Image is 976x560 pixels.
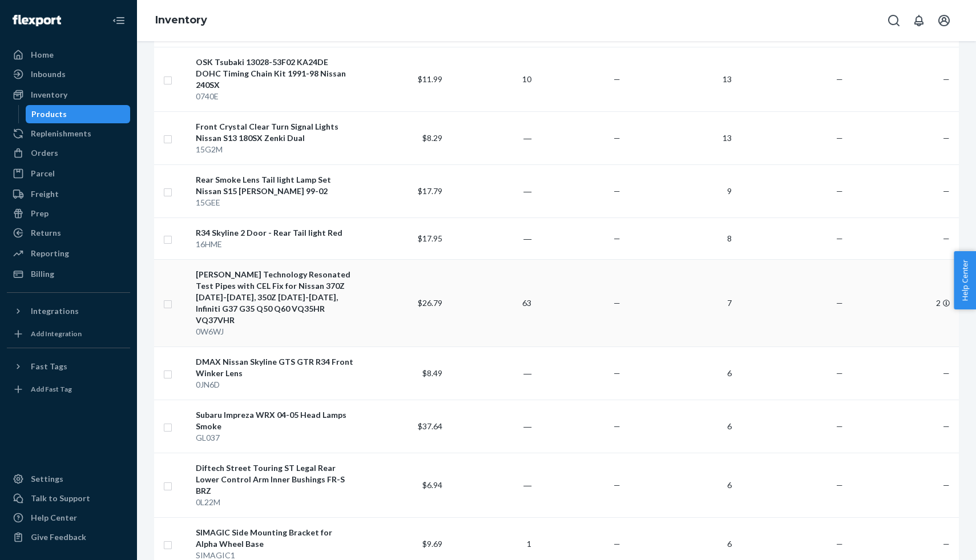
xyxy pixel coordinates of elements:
[836,133,843,143] span: —
[31,361,67,372] div: Fast Tags
[447,259,536,347] td: 63
[7,302,130,320] button: Integrations
[7,380,130,398] a: Add Fast Tag
[31,128,91,139] div: Replenishments
[196,57,353,91] div: OSK Tsubaki 13028-53F02 KA24DE DOHC Timing Chain Kit 1991-98 Nissan 240SX
[625,164,736,217] td: 9
[447,47,536,111] td: 10
[31,531,86,543] div: Give Feedback
[933,9,955,32] button: Open account menu
[155,14,207,26] a: Inventory
[13,15,61,26] img: Flexport logo
[422,480,442,490] span: $6.94
[943,421,950,431] span: —
[7,509,130,527] a: Help Center
[418,421,442,431] span: $37.64
[836,539,843,549] span: —
[107,9,130,32] button: Close Navigation
[196,432,353,444] div: GL037
[836,186,843,196] span: —
[882,9,905,32] button: Open Search Box
[836,368,843,378] span: —
[7,244,130,263] a: Reporting
[7,185,130,203] a: Freight
[196,121,353,144] div: Front Crystal Clear Turn Signal Lights Nissan S13 180SX Zenki Dual
[943,186,950,196] span: —
[7,489,130,507] a: Talk to Support
[31,493,90,504] div: Talk to Support
[625,111,736,164] td: 13
[943,368,950,378] span: —
[614,480,620,490] span: —
[836,298,843,308] span: —
[447,400,536,453] td: ―
[31,89,67,100] div: Inventory
[625,217,736,259] td: 8
[7,164,130,183] a: Parcel
[31,49,54,61] div: Home
[614,368,620,378] span: —
[31,188,59,200] div: Freight
[7,204,130,223] a: Prep
[447,164,536,217] td: ―
[31,69,66,80] div: Inbounds
[614,421,620,431] span: —
[196,144,353,155] div: 15G2M
[625,400,736,453] td: 6
[848,259,959,347] td: 2
[422,539,442,549] span: $9.69
[954,251,976,309] button: Help Center
[31,473,63,485] div: Settings
[7,357,130,376] button: Fast Tags
[196,409,353,432] div: Subaru Impreza WRX 04-05 Head Lamps Smoke
[31,384,72,394] div: Add Fast Tag
[7,144,130,162] a: Orders
[447,111,536,164] td: ―
[196,239,353,250] div: 16HME
[943,480,950,490] span: —
[836,74,843,84] span: —
[196,174,353,197] div: Rear Smoke Lens Tail light Lamp Set Nissan S15 [PERSON_NAME] 99-02
[7,265,130,283] a: Billing
[422,133,442,143] span: $8.29
[836,480,843,490] span: —
[196,497,353,508] div: 0L22M
[943,233,950,243] span: —
[196,462,353,497] div: Diftech Street Touring ST Legal Rear Lower Control Arm Inner Bushings FR-S BRZ
[418,74,442,84] span: $11.99
[447,217,536,259] td: ―
[31,268,54,280] div: Billing
[614,186,620,196] span: —
[7,325,130,343] a: Add Integration
[31,147,58,159] div: Orders
[31,305,79,317] div: Integrations
[31,108,67,120] div: Products
[418,186,442,196] span: $17.79
[625,453,736,517] td: 6
[422,368,442,378] span: $8.49
[146,4,216,37] ol: breadcrumbs
[836,421,843,431] span: —
[418,298,442,308] span: $26.79
[614,233,620,243] span: —
[418,233,442,243] span: $17.95
[196,527,353,550] div: SIMAGIC Side Mounting Bracket for Alpha Wheel Base
[625,47,736,111] td: 13
[7,65,130,83] a: Inbounds
[31,208,49,219] div: Prep
[836,233,843,243] span: —
[196,269,353,326] div: [PERSON_NAME] Technology Resonated Test Pipes with CEL Fix for Nissan 370Z [DATE]-[DATE], 350Z [D...
[196,326,353,337] div: 0W6WJ
[614,539,620,549] span: —
[196,227,353,239] div: R34 Skyline 2 Door - Rear Tail light Red
[7,224,130,242] a: Returns
[943,74,950,84] span: —
[196,91,353,102] div: 0740E
[31,248,69,259] div: Reporting
[31,512,77,523] div: Help Center
[614,133,620,143] span: —
[625,347,736,400] td: 6
[196,379,353,390] div: 0JN6D
[7,124,130,143] a: Replenishments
